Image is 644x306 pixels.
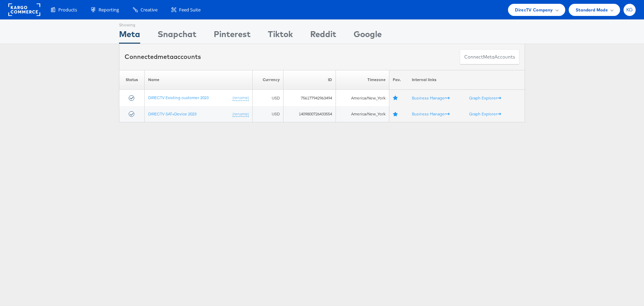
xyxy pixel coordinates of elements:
button: ConnectmetaAccounts [460,49,519,65]
td: 756177942963494 [283,90,336,106]
a: Business Manager [412,111,450,116]
div: Pinterest [214,28,251,44]
span: Standard Mode [576,6,608,14]
span: Products [58,7,77,13]
div: Meta [119,28,140,44]
div: Google [354,28,382,44]
a: DIRECTV SAT+Device 2023 [148,111,196,116]
a: Business Manager [412,95,450,100]
div: Snapchat [158,28,196,44]
a: (rename) [232,95,249,101]
th: Timezone [336,70,389,90]
th: Name [145,70,253,90]
span: KG [626,8,633,12]
a: (rename) [232,111,249,117]
th: Status [119,70,145,90]
a: Graph Explorer [469,111,501,116]
span: DirecTV Company [515,6,553,14]
td: USD [252,90,283,106]
span: meta [483,54,494,60]
a: Graph Explorer [469,95,501,100]
td: 1409800726433554 [283,106,336,122]
th: Currency [252,70,283,90]
div: Reddit [310,28,336,44]
th: ID [283,70,336,90]
td: America/New_York [336,106,389,122]
span: Reporting [99,7,119,13]
td: America/New_York [336,90,389,106]
div: Connected accounts [125,52,201,61]
span: Creative [141,7,158,13]
span: Feed Suite [179,7,201,13]
td: USD [252,106,283,122]
a: DIRECTV Existing customer 2023 [148,95,209,100]
span: meta [158,53,173,61]
div: Tiktok [268,28,293,44]
div: Showing [119,20,140,28]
